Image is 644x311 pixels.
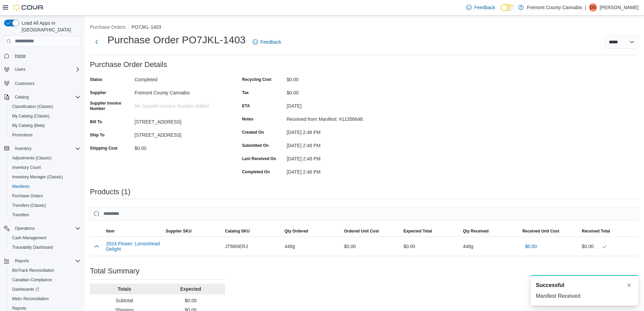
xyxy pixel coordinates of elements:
span: Catalog [15,94,29,100]
button: Dismiss toast [625,281,633,289]
span: Purchase Orders [12,193,43,199]
p: Expected [159,286,222,292]
div: No Supplier Invoice Number added [135,101,225,109]
div: [DATE] 2:48 PM [287,140,377,148]
div: Notification [536,281,633,289]
div: 448g [460,240,520,253]
span: Adjustments (Classic) [12,155,51,161]
span: Traceabilty Dashboard [12,245,53,250]
span: Home [15,53,26,59]
span: Metrc Reconciliation [12,296,49,302]
span: Reports [12,257,80,265]
span: BioTrack Reconciliation [12,268,54,273]
a: BioTrack Reconciliation [9,266,57,274]
a: Metrc Reconciliation [9,295,51,303]
button: Customers [1,78,83,88]
button: Inventory Count [7,163,83,172]
span: Received Total [582,228,610,234]
span: Customers [12,79,80,87]
button: Qty Received [460,226,520,237]
span: Catalog [12,93,80,101]
button: Purchase Orders [7,191,83,201]
a: Transfers [9,211,32,219]
span: Inventory Manager (Classic) [12,174,63,180]
span: Feedback [474,4,495,11]
a: Purchase Orders [9,192,46,200]
span: JT66NERJ [225,242,248,250]
div: $0.00 [287,87,377,95]
label: Submitted On [242,143,269,148]
a: Classification (Classic) [9,103,56,111]
a: Canadian Compliance [9,276,55,284]
a: Customers [12,80,37,88]
span: My Catalog (Classic) [9,112,80,120]
button: Catalog SKU [222,226,282,237]
div: [STREET_ADDRESS] [135,130,225,138]
span: Promotions [12,132,33,138]
span: Transfers [9,211,80,219]
span: Feedback [261,39,281,45]
button: Expected Total [401,226,460,237]
button: Adjustments (Classic) [7,153,83,163]
button: Classification (Classic) [7,102,83,111]
span: Ordered Unit Cost [344,228,379,234]
span: $0.00 [525,243,537,250]
a: Transfers (Classic) [9,201,49,209]
button: Promotions [7,130,83,140]
span: Item [106,228,115,234]
p: Subtotal [93,297,156,304]
a: Dashboards [9,285,42,293]
div: $0.00 [401,240,460,253]
span: Reports [15,258,29,264]
span: Traceabilty Dashboard [9,243,80,251]
div: [DATE] 2:48 PM [287,166,377,175]
div: Fremont County Cannabis [135,87,225,95]
button: My Catalog (Beta) [7,121,83,130]
p: | [585,3,586,12]
span: Canadian Compliance [12,277,52,283]
span: Load All Apps in [GEOGRAPHIC_DATA] [19,20,80,33]
div: Completed [135,74,225,82]
button: Inventory [12,145,34,153]
button: Catalog [12,93,31,101]
label: Ship To [90,132,104,138]
button: Users [1,65,83,74]
span: Reports [12,306,26,311]
div: $0.00 [287,74,377,82]
span: My Catalog (Classic) [12,113,50,119]
button: Supplier SKU [163,226,222,237]
input: Dark Mode [501,4,515,11]
div: $0.00 [135,143,225,151]
h3: Products (1) [90,188,130,196]
a: Adjustments (Classic) [9,154,54,162]
a: Inventory Count [9,163,44,172]
button: Traceabilty Dashboard [7,243,83,252]
label: ETA [242,103,250,109]
button: PO7JKL-1403 [132,24,161,30]
label: Completed On [242,169,270,175]
span: Inventory [15,146,31,151]
span: Operations [12,224,80,232]
button: Home [1,51,83,61]
button: Reports [1,256,83,266]
h3: Purchase Order Details [90,61,167,69]
div: [DATE] [287,101,377,109]
button: 2024 Flower: Lemonhead Delight [106,241,160,252]
button: Next [90,35,103,49]
span: Received Unit Cost [522,228,559,234]
div: 448g [282,240,341,253]
span: Successful [536,281,564,289]
span: Manifests [12,184,29,189]
span: Supplier SKU [166,228,192,234]
span: Users [12,65,80,73]
button: Operations [1,224,83,233]
a: Inventory Manager (Classic) [9,173,66,181]
a: My Catalog (Beta) [9,121,48,130]
button: Catalog [1,92,83,102]
a: Home [12,52,28,60]
div: $0.00 [341,240,401,253]
div: [DATE] 2:48 PM [287,127,377,135]
div: Dana Soux [589,3,597,12]
div: Manifest Received [536,292,633,300]
button: Transfers (Classic) [7,201,83,210]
